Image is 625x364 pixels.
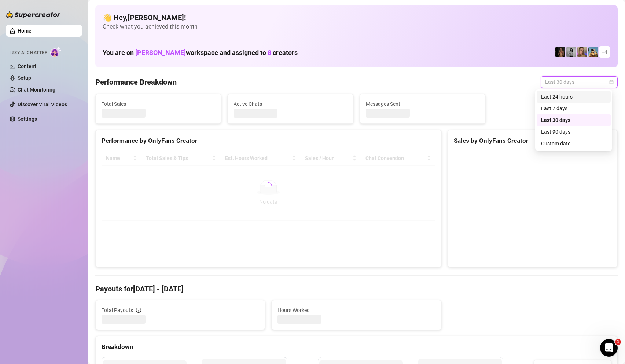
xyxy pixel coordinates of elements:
[577,47,587,57] img: Cherry
[18,75,31,81] a: Setup
[95,284,618,294] h4: Payouts for [DATE] - [DATE]
[541,93,606,101] div: Last 24 hours
[541,104,606,112] div: Last 7 days
[135,49,186,56] span: [PERSON_NAME]
[537,138,611,149] div: Custom date
[103,49,298,57] h1: You are on workspace and assigned to creators
[10,49,47,56] span: Izzy AI Chatter
[18,87,55,93] a: Chat Monitoring
[545,77,613,88] span: Last 30 days
[18,63,36,69] a: Content
[268,49,271,56] span: 8
[264,182,273,190] span: loading
[103,12,610,23] h4: 👋 Hey, [PERSON_NAME] !
[366,100,479,108] span: Messages Sent
[95,77,177,87] h4: Performance Breakdown
[6,11,61,18] img: logo-BBDzfeDw.svg
[102,100,215,108] span: Total Sales
[234,100,347,108] span: Active Chats
[600,339,618,357] iframe: Intercom live chat
[555,47,565,57] img: the_bohema
[102,306,133,314] span: Total Payouts
[18,116,37,122] a: Settings
[537,126,611,138] div: Last 90 days
[541,116,606,124] div: Last 30 days
[537,91,611,103] div: Last 24 hours
[602,48,607,56] span: + 4
[454,136,611,146] div: Sales by OnlyFans Creator
[18,101,67,107] a: Discover Viral Videos
[615,339,621,345] span: 1
[103,23,610,31] span: Check what you achieved this month
[588,47,598,57] img: Babydanix
[102,136,435,146] div: Performance by OnlyFans Creator
[566,47,576,57] img: A
[537,103,611,114] div: Last 7 days
[537,114,611,126] div: Last 30 days
[50,47,62,57] img: AI Chatter
[18,28,32,34] a: Home
[541,128,606,136] div: Last 90 days
[541,140,606,148] div: Custom date
[136,308,141,313] span: info-circle
[609,80,614,84] span: calendar
[277,306,435,314] span: Hours Worked
[102,342,611,352] div: Breakdown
